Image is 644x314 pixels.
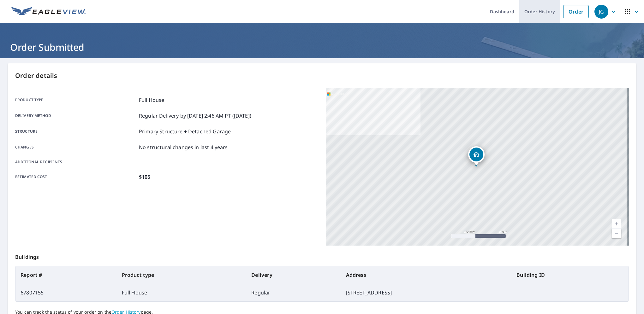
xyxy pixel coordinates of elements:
[612,219,621,229] a: Current Level 17, Zoom In
[15,266,117,284] th: Report #
[612,229,621,238] a: Current Level 17, Zoom Out
[468,146,485,166] div: Dropped pin, building 1, Residential property, 1286 Morisat Pl Las Cruces, NM 88007
[246,284,341,301] td: Regular
[15,159,136,165] p: Additional recipients
[139,128,231,135] p: Primary Structure + Detached Garage
[15,143,136,151] p: Changes
[15,71,629,80] p: Order details
[15,284,117,301] td: 67807155
[341,284,512,301] td: [STREET_ADDRESS]
[594,5,608,19] div: JG
[15,246,629,266] p: Buildings
[139,143,228,151] p: No structural changes in last 4 years
[246,266,341,284] th: Delivery
[117,266,247,284] th: Product type
[511,266,629,284] th: Building ID
[139,96,164,104] p: Full House
[15,128,136,135] p: Structure
[15,112,136,119] p: Delivery method
[15,173,136,181] p: Estimated cost
[341,266,512,284] th: Address
[563,5,589,18] a: Order
[15,96,136,104] p: Product type
[139,112,251,119] p: Regular Delivery by [DATE] 2:46 AM PT ([DATE])
[117,284,247,301] td: Full House
[11,7,86,16] img: EV Logo
[8,41,636,54] h1: Order Submitted
[139,173,151,181] p: $105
